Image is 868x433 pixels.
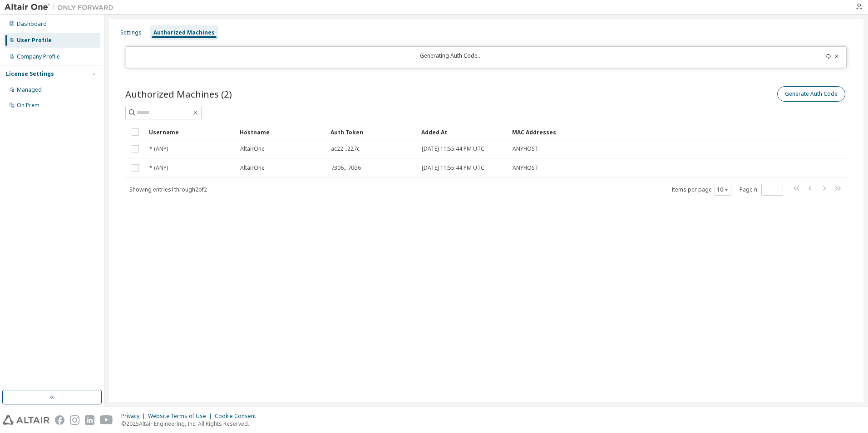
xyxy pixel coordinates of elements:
[422,145,484,153] span: [DATE] 11:55:44 PM UTC
[240,164,265,172] span: AltairOne
[153,29,215,36] div: Authorized Machines
[17,20,47,28] div: Dashboard
[421,125,505,139] div: Added At
[149,164,168,172] span: * (ANY)
[125,88,232,100] span: Authorized Machines (2)
[740,184,783,196] span: Page n.
[240,125,323,139] div: Hostname
[512,125,752,139] div: MAC Addresses
[240,145,265,153] span: AltairOne
[330,125,414,139] div: Auth Token
[17,102,39,109] div: On Prem
[5,3,118,12] img: Altair One
[100,415,113,425] img: youtube.svg
[149,145,168,153] span: * (ANY)
[121,413,148,420] div: Privacy
[671,184,731,196] span: Items per page
[422,164,484,172] span: [DATE] 11:55:44 PM UTC
[148,413,215,420] div: Website Terms of Use
[85,415,94,425] img: linkedin.svg
[129,186,207,193] span: Showing entries 1 through 2 of 2
[70,415,79,425] img: instagram.svg
[3,415,49,425] img: altair_logo.svg
[17,53,60,60] div: Company Profile
[17,86,42,93] div: Managed
[331,145,360,153] span: ac22...227c
[6,70,54,78] div: License Settings
[17,37,52,44] div: User Profile
[717,186,729,193] button: 10
[121,420,261,428] p: © 2025 Altair Engineering, Inc. All Rights Reserved.
[513,164,538,172] span: ANYHOST
[331,164,361,172] span: 7306...70d6
[215,413,261,420] div: Cookie Consent
[132,52,770,62] div: Generating Auth Code...
[55,415,64,425] img: facebook.svg
[120,29,142,36] div: Settings
[149,125,232,139] div: Username
[777,86,845,102] button: Generate Auth Code
[513,145,538,153] span: ANYHOST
